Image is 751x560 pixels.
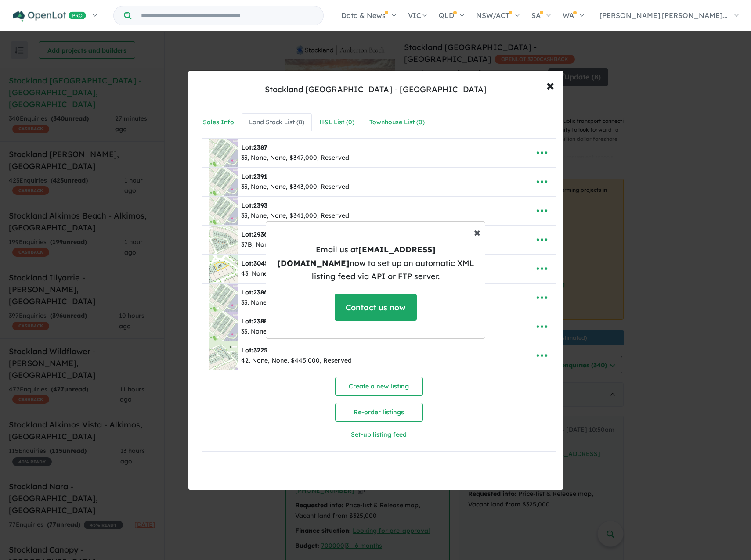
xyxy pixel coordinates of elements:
[277,244,436,268] b: [EMAIL_ADDRESS][DOMAIN_NAME]
[474,224,480,240] span: ×
[13,11,86,22] img: Openlot PRO Logo White
[599,11,728,20] span: [PERSON_NAME].[PERSON_NAME]...
[335,294,417,321] a: Contact us now
[273,243,478,284] p: Email us at now to set up an automatic XML listing feed via API or FTP server.
[133,6,321,25] input: Try estate name, suburb, builder or developer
